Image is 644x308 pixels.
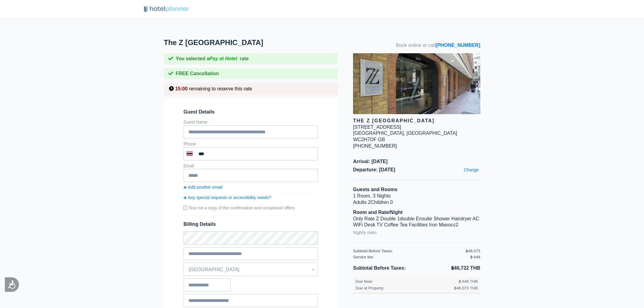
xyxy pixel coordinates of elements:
[436,43,480,48] a: [PHONE_NUMBER]
[353,159,480,165] span: Arrival: [DATE]
[353,167,480,173] span: Departure: [DATE]
[466,249,480,254] div: ฿46,073
[209,56,237,61] i: Pay at Hotel
[353,187,397,192] b: Guests and Rooms
[355,279,454,284] div: Due Now:
[454,285,478,291] div: ฿46,073 THB
[184,195,318,200] a: Any special requests or accessibility needs?
[353,210,403,215] b: Room and Rate/Night
[184,163,194,168] label: Email
[353,118,480,124] div: The Z [GEOGRAPHIC_DATA]
[396,42,480,49] span: Book online or call
[353,255,466,260] div: Service fee:
[353,216,480,229] li: Only Rate Z Double 1double Ensuite Shower Hairdryer AC WiFi Desk TV Coffee Tea Facilities Iron Ma...
[417,264,480,273] li: ฿46,722 THB
[184,221,318,228] span: Billing Details
[353,131,405,136] span: [GEOGRAPHIC_DATA],
[353,53,480,114] img: hotel image
[184,264,318,275] span: [GEOGRAPHIC_DATA]
[175,86,187,91] span: 15:00
[353,137,376,142] span: WC2H7DF
[353,228,377,237] a: Nightly rates
[184,203,318,213] label: Text me a copy of the confirmation and occasional offers
[353,193,480,199] li: 1 Room, 3 Nights
[184,184,318,190] a: Add another email
[355,285,454,291] div: Due at Property:
[462,166,480,174] a: Change
[184,142,196,146] label: Phone
[378,137,385,142] span: GB
[353,124,401,131] div: [STREET_ADDRESS]
[353,249,466,254] div: Subtotal Before Taxes:
[184,109,318,115] span: Guest Details
[353,264,417,273] li: Subtotal Before Taxes:
[353,199,480,206] li: Adults 2
[184,120,208,124] label: Guest Name
[470,255,480,260] div: ฿ 648
[406,131,457,136] span: [GEOGRAPHIC_DATA]
[184,148,197,160] div: Thailand (ไทย): +66
[189,86,252,91] span: remaining to reserve this rate
[353,143,480,149] div: [PHONE_NUMBER]
[371,200,393,205] span: Children 0
[459,279,478,284] div: ฿ 648 THB
[164,38,353,47] h1: The Z [GEOGRAPHIC_DATA]
[164,68,338,79] div: FREE Cancellation
[164,53,338,65] div: You selected a rate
